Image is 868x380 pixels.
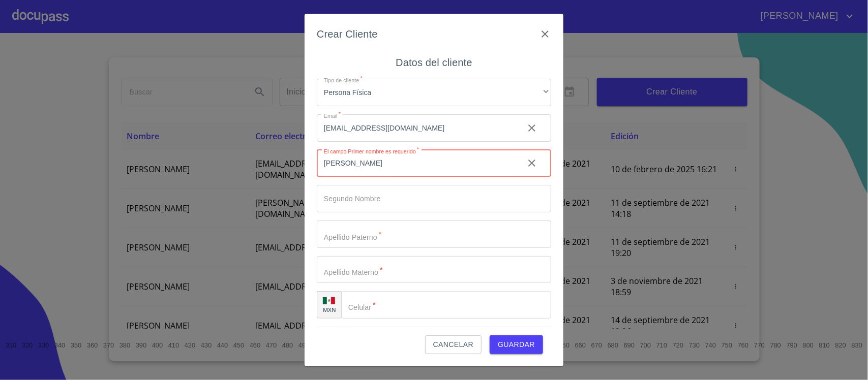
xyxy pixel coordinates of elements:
[433,338,473,351] span: Cancelar
[323,306,336,313] p: MXN
[396,54,472,71] h6: Datos del cliente
[520,116,544,140] button: clear input
[490,335,543,354] button: Guardar
[317,26,378,42] h6: Crear Cliente
[323,297,335,304] img: R93DlvwvvjP9fbrDwZeCRYBHk45OWMq+AAOlFVsxT89f82nwPLnD58IP7+ANJEaWYhP0Tx8kkA0WlQMPQsAAgwAOmBj20AXj6...
[317,79,551,106] div: Persona Física
[498,338,535,351] span: Guardar
[425,335,482,354] button: Cancelar
[520,151,544,175] button: clear input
